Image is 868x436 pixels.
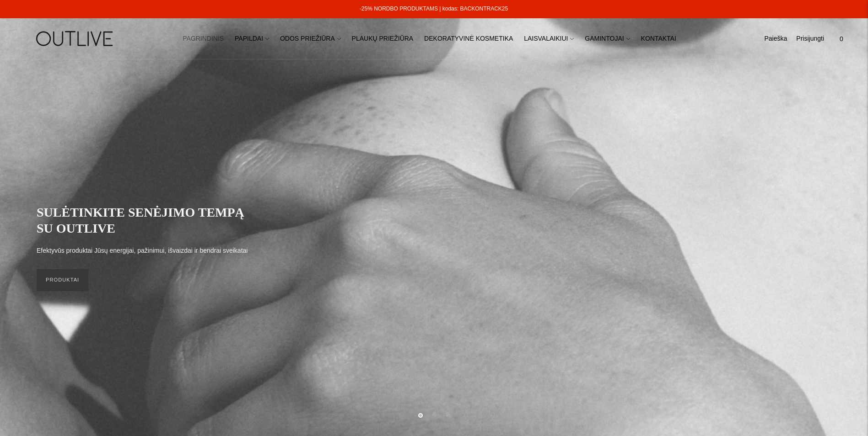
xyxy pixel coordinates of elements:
a: GAMINTOJAI [585,29,630,49]
a: DEKORATYVINĖ KOSMETIKA [424,29,513,49]
a: Prisijungti [796,29,824,49]
a: PAGRINDINIS [183,29,224,49]
a: ODOS PRIEŽIŪRA [280,29,341,49]
button: Move carousel to slide 2 [432,412,437,417]
button: Move carousel to slide 1 [418,413,423,418]
span: 0 [835,32,848,45]
a: LAISVALAIKIUI [524,29,574,49]
a: PAPILDAI [235,29,269,49]
h2: SULĖTINKITE SENĖJIMO TEMPĄ SU OUTLIVE [37,204,256,236]
a: 0 [833,29,850,49]
button: Move carousel to slide 3 [445,412,450,417]
a: PLAUKŲ PRIEŽIŪRA [352,29,414,49]
a: KONTAKTAI [641,29,676,49]
a: PRODUKTAI [37,269,88,291]
p: Efektyvūs produktai Jūsų energijai, pažinimui, išvaizdai ir bendrai sveikatai [37,245,248,256]
a: Paieška [764,29,787,49]
a: -25% NORDBO PRODUKTAMS | kodas: BACKONTRACK25 [360,5,508,12]
img: OUTLIVE [18,23,133,54]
